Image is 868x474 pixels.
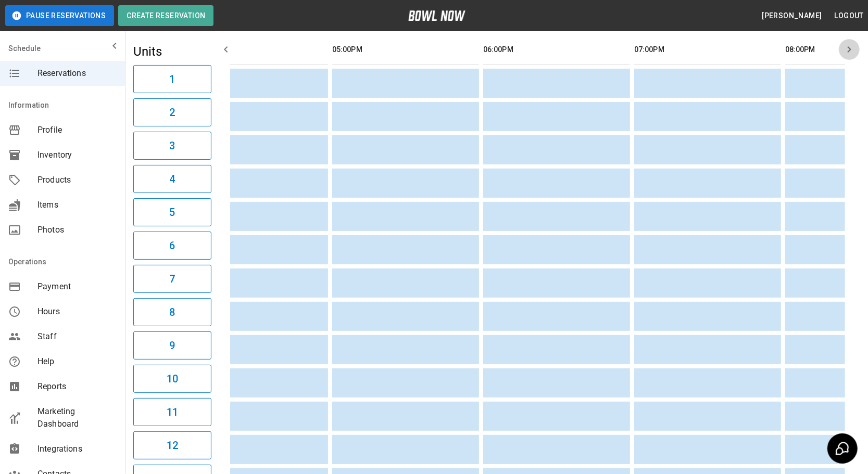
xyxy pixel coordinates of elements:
[37,224,117,236] span: Photos
[37,443,117,455] span: Integrations
[167,437,178,454] h6: 12
[133,365,211,393] button: 10
[37,174,117,186] span: Products
[37,330,117,343] span: Staff
[169,137,175,154] h6: 3
[332,35,479,65] th: 05:00PM
[167,370,178,387] h6: 10
[758,6,826,25] button: [PERSON_NAME]
[37,67,117,80] span: Reservations
[169,171,175,187] h6: 4
[133,132,211,160] button: 3
[37,405,117,430] span: Marketing Dashboard
[133,265,211,293] button: 7
[167,404,178,420] h6: 11
[169,337,175,354] h6: 9
[5,5,114,26] button: Pause Reservations
[133,198,211,226] button: 5
[169,204,175,221] h6: 5
[118,5,213,26] button: Create Reservation
[37,124,117,136] span: Profile
[37,305,117,318] span: Hours
[133,298,211,326] button: 8
[133,43,211,60] h5: Units
[169,304,175,321] h6: 8
[133,65,211,93] button: 1
[169,271,175,287] h6: 7
[133,232,211,260] button: 6
[37,380,117,393] span: Reports
[37,355,117,368] span: Help
[133,165,211,193] button: 4
[133,98,211,126] button: 2
[169,237,175,254] h6: 6
[831,6,868,25] button: Logout
[133,331,211,360] button: 9
[133,431,211,459] button: 12
[408,10,466,21] img: logo
[169,71,175,87] h6: 1
[37,149,117,161] span: Inventory
[37,199,117,211] span: Items
[169,104,175,121] h6: 2
[133,398,211,426] button: 11
[37,280,117,293] span: Payment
